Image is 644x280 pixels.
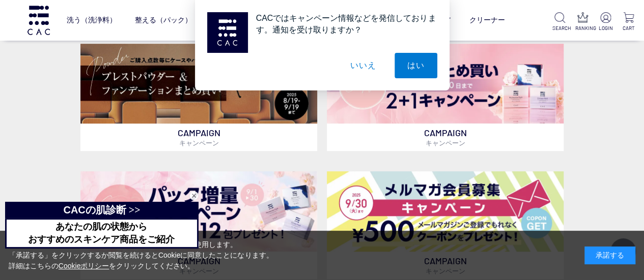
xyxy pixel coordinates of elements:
[425,139,465,147] span: キャンペーン
[584,246,635,264] div: 承諾する
[338,53,388,78] button: いいえ
[327,171,564,252] img: メルマガ会員募集
[395,53,437,78] button: はい
[327,44,564,151] a: パックキャンペーン2+1 パックキャンペーン2+1 CAMPAIGNキャンペーン
[9,239,273,271] div: 当サイトでは、お客様へのサービス向上のためにCookieを使用します。 「承諾する」をクリックするか閲覧を続けるとCookieに同意したことになります。 詳細はこちらの をクリックしてください。
[207,12,248,53] img: notification icon
[80,171,317,252] img: パック増量キャンペーン
[179,139,219,147] span: キャンペーン
[80,44,317,151] a: ベースメイクキャンペーン ベースメイクキャンペーン CAMPAIGNキャンペーン
[59,262,109,270] a: Cookieポリシー
[80,123,317,151] p: CAMPAIGN
[327,171,564,279] a: メルマガ会員募集 メルマガ会員募集 CAMPAIGNキャンペーン
[80,171,317,279] a: パック増量キャンペーン パック増量キャンペーン CAMPAIGNキャンペーン
[248,12,437,36] div: CACではキャンペーン情報などを発信しております。通知を受け取りますか？
[327,123,564,151] p: CAMPAIGN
